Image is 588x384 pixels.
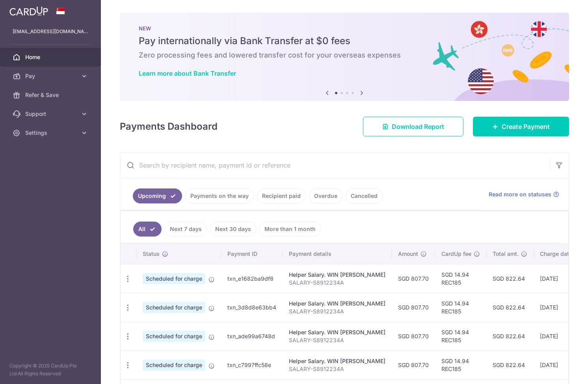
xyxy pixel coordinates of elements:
a: Read more on statuses [489,190,559,198]
img: Bank transfer banner [120,13,569,101]
td: SGD 14.94 REC185 [435,322,486,350]
span: CardUp fee [441,250,471,258]
span: Settings [25,129,77,137]
p: NEW [139,25,550,32]
span: Scheduled for charge [143,331,205,342]
a: Next 7 days [165,222,207,237]
h5: Pay internationally via Bank Transfer at $0 fees [139,35,550,47]
td: SGD 807.70 [392,322,435,350]
h6: Zero processing fees and lowered transfer cost for your overseas expenses [139,50,550,60]
a: Overdue [309,188,342,203]
td: txn_e1682ba9df8 [221,264,283,293]
td: [DATE] [534,293,587,322]
td: SGD 822.64 [486,293,534,322]
td: [DATE] [534,264,587,293]
a: Recipient paid [257,188,306,203]
td: SGD 807.70 [392,293,435,322]
div: Helper Salary. WIN [PERSON_NAME] [289,357,385,365]
td: SGD 14.94 REC185 [435,293,486,322]
a: More than 1 month [259,222,321,237]
p: SALARY-S8912234A [289,336,385,344]
span: Total amt. [493,250,519,258]
span: Scheduled for charge [143,273,205,284]
td: SGD 807.70 [392,264,435,293]
a: Cancelled [346,188,383,203]
a: Create Payment [473,117,569,136]
a: Learn more about Bank Transfer [139,69,236,77]
td: SGD 14.94 REC185 [435,264,486,293]
td: SGD 822.64 [486,322,534,350]
td: [DATE] [534,322,587,350]
h4: Payments Dashboard [120,119,218,134]
td: SGD 822.64 [486,350,534,379]
span: Scheduled for charge [143,302,205,313]
span: Home [25,53,77,61]
span: Scheduled for charge [143,360,205,371]
span: Support [25,110,77,118]
td: [DATE] [534,350,587,379]
span: Status [143,250,160,258]
span: Refer & Save [25,91,77,99]
span: Charge date [540,250,572,258]
div: Helper Salary. WIN [PERSON_NAME] [289,271,385,279]
img: CardUp [9,6,48,16]
div: Helper Salary. WIN [PERSON_NAME] [289,328,385,336]
a: Next 30 days [210,222,256,237]
p: SALARY-S8912234A [289,279,385,287]
span: Pay [25,72,77,80]
a: Download Report [363,117,463,136]
a: All [133,222,162,237]
p: SALARY-S8912234A [289,308,385,315]
td: SGD 807.70 [392,350,435,379]
td: txn_ade99a6748d [221,322,283,350]
td: SGD 14.94 REC185 [435,350,486,379]
span: Amount [398,250,418,258]
span: Read more on statuses [489,190,551,198]
span: Download Report [392,122,444,131]
td: SGD 822.64 [486,264,534,293]
span: Create Payment [502,122,550,131]
input: Search by recipient name, payment id or reference [120,153,550,178]
td: txn_c7997ffc58e [221,350,283,379]
th: Payment ID [221,244,283,264]
td: txn_3d8d8e63bb4 [221,293,283,322]
p: [EMAIL_ADDRESS][DOMAIN_NAME] [13,28,88,35]
th: Payment details [283,244,392,264]
a: Payments on the way [185,188,254,203]
p: SALARY-S8912234A [289,365,385,373]
a: Upcoming [133,188,182,203]
div: Helper Salary. WIN [PERSON_NAME] [289,300,385,308]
